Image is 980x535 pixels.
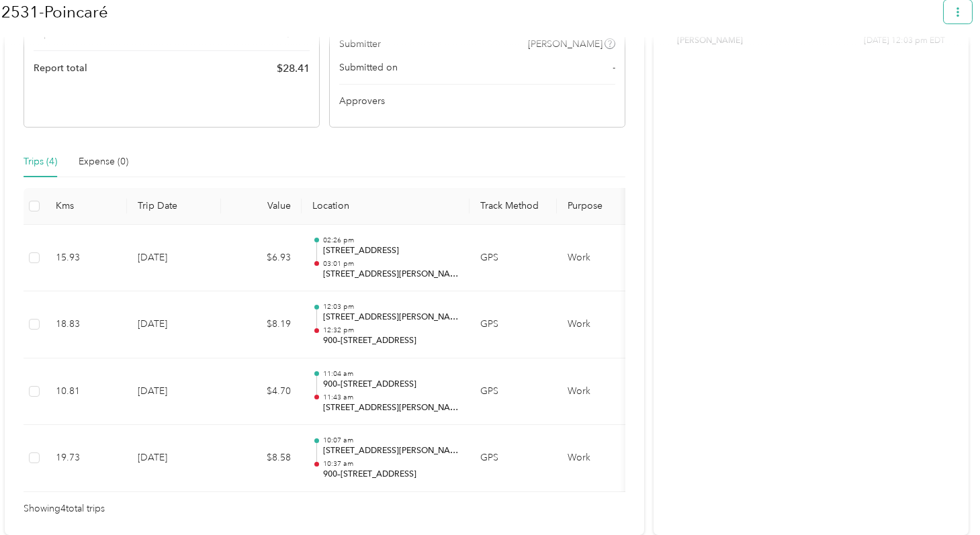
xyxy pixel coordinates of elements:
p: [STREET_ADDRESS][PERSON_NAME][PERSON_NAME][PERSON_NAME] [323,311,459,324]
span: $ 28.41 [277,60,310,77]
td: [DATE] [127,425,221,492]
span: Showing 4 total trips [24,501,105,516]
th: Purpose [557,188,658,225]
th: Trip Date [127,188,221,225]
p: [STREET_ADDRESS][PERSON_NAME][PERSON_NAME][PERSON_NAME] [323,269,459,281]
td: [DATE] [127,291,221,358]
td: 19.73 [45,425,127,492]
p: 900–[STREET_ADDRESS] [323,379,459,391]
p: 11:43 am [323,393,459,402]
td: 10.81 [45,358,127,426]
span: Submitted on [339,60,398,75]
td: GPS [470,358,557,426]
td: Work [557,358,658,426]
p: [STREET_ADDRESS][PERSON_NAME][PERSON_NAME] [323,402,459,414]
th: Location [302,188,470,225]
td: $4.70 [221,358,302,426]
p: 900–[STREET_ADDRESS] [323,469,459,481]
p: 900–[STREET_ADDRESS] [323,335,459,347]
p: [STREET_ADDRESS][PERSON_NAME]|[GEOGRAPHIC_DATA][PERSON_NAME], [GEOGRAPHIC_DATA], [GEOGRAPHIC_DATA] [323,445,459,457]
td: GPS [470,425,557,492]
p: 10:37 am [323,459,459,469]
p: [STREET_ADDRESS] [323,245,459,257]
p: 02:26 pm [323,236,459,245]
td: Work [557,225,658,292]
td: GPS [470,225,557,292]
td: 18.83 [45,291,127,358]
p: 10:07 am [323,436,459,445]
p: 03:01 pm [323,259,459,269]
td: [DATE] [127,358,221,426]
div: Expense (0) [79,154,128,169]
p: 12:32 pm [323,326,459,335]
td: $8.19 [221,291,302,358]
span: - [613,60,615,75]
td: [DATE] [127,225,221,292]
td: Work [557,291,658,358]
td: $6.93 [221,225,302,292]
td: 15.93 [45,225,127,292]
th: Value [221,188,302,225]
span: Report total [34,61,87,75]
th: Kms [45,188,127,225]
td: Work [557,425,658,492]
td: $8.58 [221,425,302,492]
span: Approvers [339,94,385,108]
div: Trips (4) [24,154,57,169]
td: GPS [470,291,557,358]
th: Track Method [470,188,557,225]
p: 12:03 pm [323,302,459,311]
p: 11:04 am [323,369,459,379]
